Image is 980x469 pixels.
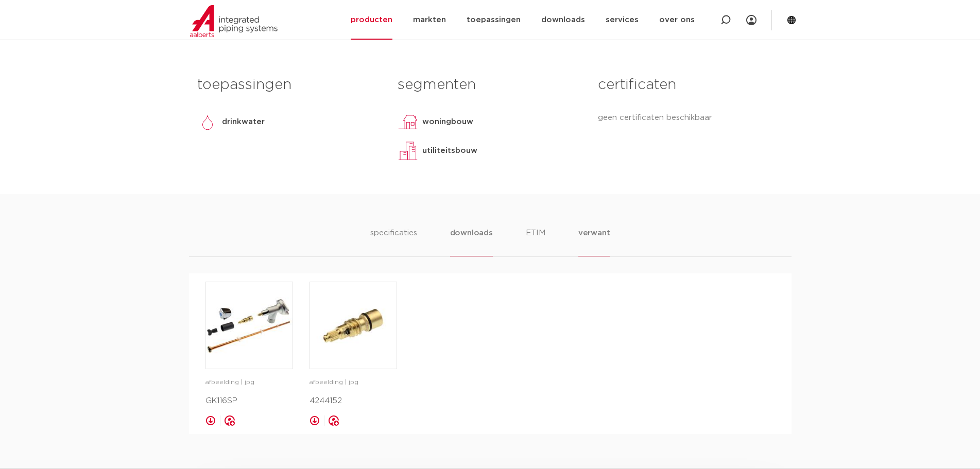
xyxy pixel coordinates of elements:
[398,112,418,132] img: woningbouw
[197,112,218,132] img: drinkwater
[205,282,293,369] a: image for GK116SP
[578,227,610,256] li: verwant
[398,75,582,95] h3: segmenten
[310,395,397,407] p: 4244152
[310,377,397,388] p: afbeelding | jpg
[422,116,473,128] p: woningbouw
[422,145,477,157] p: utiliteitsbouw
[310,282,397,369] a: image for 4244152
[197,75,382,95] h3: toepassingen
[222,116,265,128] p: drinkwater
[450,227,493,256] li: downloads
[206,282,293,369] img: image for GK116SP
[205,377,293,388] p: afbeelding | jpg
[310,282,397,369] img: image for 4244152
[526,227,545,256] li: ETIM
[205,395,293,407] p: GK116SP
[370,227,417,256] li: specificaties
[598,75,783,95] h3: certificaten
[598,112,783,124] p: geen certificaten beschikbaar
[398,141,418,161] img: utiliteitsbouw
